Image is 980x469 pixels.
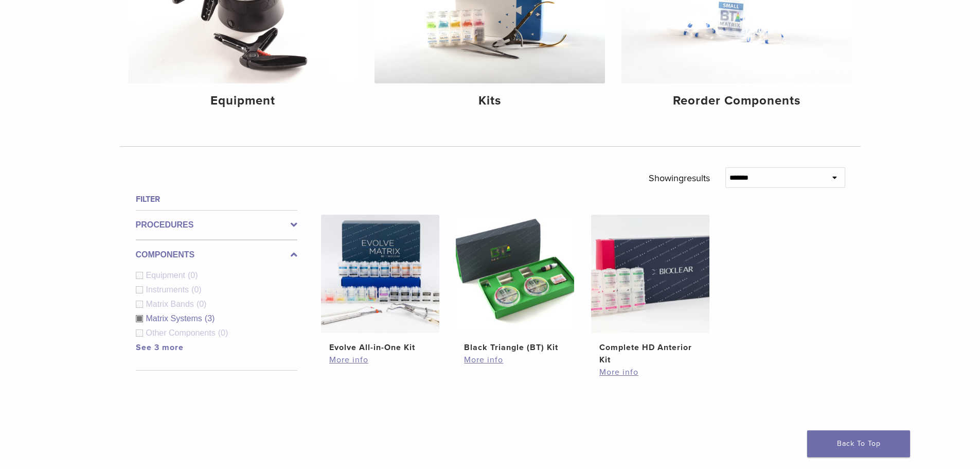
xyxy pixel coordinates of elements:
a: Evolve All-in-One KitEvolve All-in-One Kit [320,215,440,354]
img: Black Triangle (BT) Kit [456,215,574,333]
h2: Black Triangle (BT) Kit [464,341,566,354]
span: Equipment [146,271,188,280]
a: See 3 more [136,342,184,353]
h4: Kits [383,92,597,110]
span: Matrix Systems [146,314,205,323]
a: More info [464,354,566,366]
h4: Reorder Components [630,92,844,110]
span: Instruments [146,285,192,294]
p: Showing results [649,167,710,189]
a: More info [329,354,431,366]
a: Black Triangle (BT) KitBlack Triangle (BT) Kit [455,215,575,354]
img: Evolve All-in-One Kit [321,215,439,333]
span: (0) [197,300,207,308]
a: More info [599,366,701,378]
h2: Evolve All-in-One Kit [329,341,431,354]
a: Complete HD Anterior KitComplete HD Anterior Kit [591,215,710,366]
h2: Complete HD Anterior Kit [599,341,701,366]
span: (0) [188,271,198,280]
a: Back To Top [807,430,910,457]
label: Procedures [136,219,297,231]
span: Matrix Bands [146,300,197,308]
img: Complete HD Anterior Kit [591,215,709,333]
span: (0) [218,328,228,337]
span: (3) [205,314,215,323]
h4: Equipment [136,92,350,110]
h4: Filter [136,193,297,205]
span: Other Components [146,328,218,337]
label: Components [136,249,297,261]
span: (0) [191,285,202,294]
